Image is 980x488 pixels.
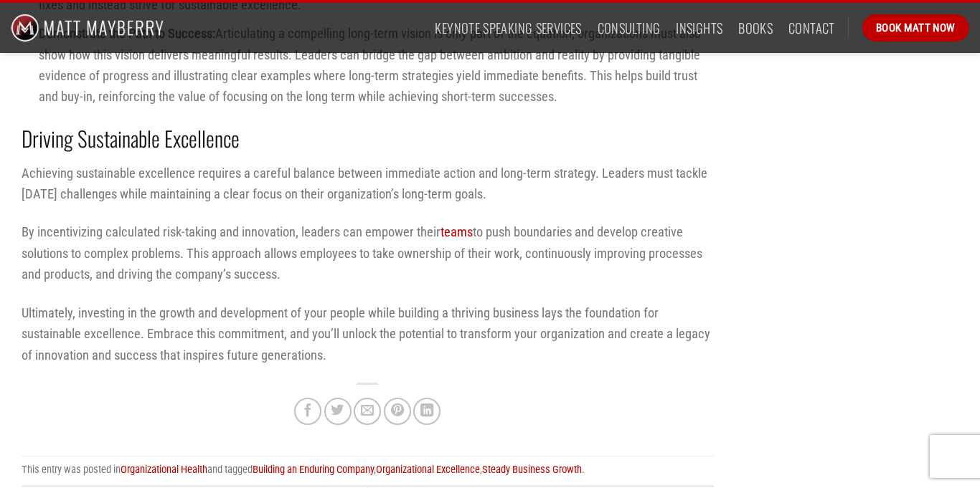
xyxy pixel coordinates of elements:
p: By incentivizing calculated risk-taking and innovation, leaders can empower their to push boundar... [22,221,714,284]
a: Contact [788,15,835,41]
a: Share on Facebook [294,398,321,425]
a: Insights [676,15,722,41]
a: Organizational Excellence [376,463,480,476]
footer: This entry was posted in and tagged , , . [22,456,714,487]
a: Book Matt Now [862,14,969,42]
a: Building an Enduring Company [253,463,374,476]
a: Email to a Friend [354,398,381,425]
p: Ultimately, investing in the growth and development of your people while building a thriving busi... [22,302,714,365]
li: Articulating a compelling long-term vision is only part of the equation; organizations must also ... [39,23,714,107]
a: Share on LinkedIn [413,398,440,425]
strong: Driving Sustainable Excellence [22,123,240,154]
a: Keynote Speaking Services [435,15,581,41]
a: Books [738,15,773,41]
a: Pin on Pinterest [384,398,411,425]
a: teams [440,224,473,239]
span: Book Matt Now [876,19,956,37]
a: Share on Twitter [324,398,352,425]
a: Steady Business Growth [482,463,582,476]
a: Consulting [598,15,661,41]
a: Organizational Health [121,463,207,476]
p: Achieving sustainable excellence requires a careful balance between immediate action and long-ter... [22,163,714,205]
img: Matt Mayberry [11,3,164,53]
